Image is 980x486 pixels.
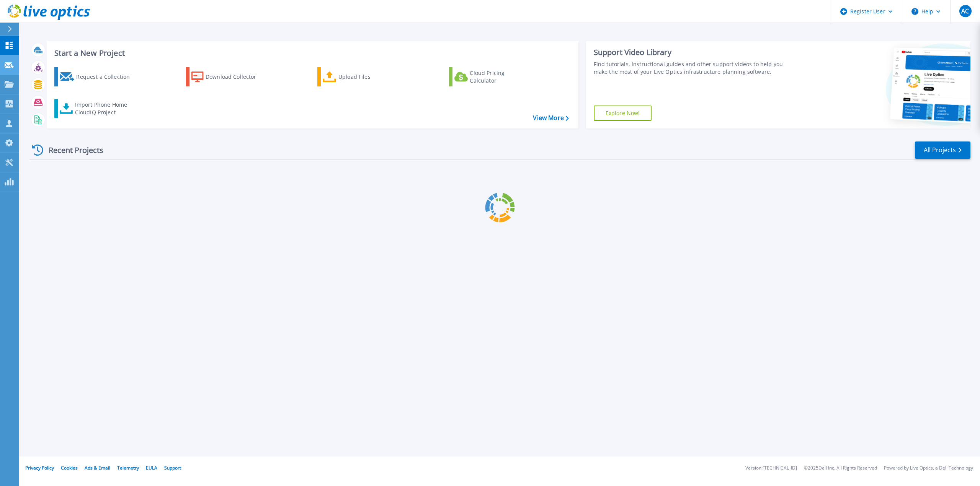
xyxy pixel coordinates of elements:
[164,465,181,471] a: Support
[915,141,970,159] a: All Projects
[594,60,792,76] div: Find tutorials, instructional guides and other support videos to help you make the most of your L...
[594,47,792,57] div: Support Video Library
[804,466,877,471] li: © 2025 Dell Inc. All Rights Reserved
[61,465,78,471] a: Cookies
[54,49,568,57] h3: Start a New Project
[117,465,139,471] a: Telemetry
[594,106,652,121] a: Explore Now!
[745,466,797,471] li: Version: [TECHNICAL_ID]
[317,67,403,86] a: Upload Files
[75,101,135,116] div: Import Phone Home CloudIQ Project
[470,69,531,85] div: Cloud Pricing Calculator
[449,67,534,86] a: Cloud Pricing Calculator
[533,114,568,122] a: View More
[29,141,114,159] div: Recent Projects
[338,69,400,85] div: Upload Files
[186,67,271,86] a: Download Collector
[76,69,137,85] div: Request a Collection
[25,465,54,471] a: Privacy Policy
[206,69,267,85] div: Download Collector
[85,465,110,471] a: Ads & Email
[884,466,973,471] li: Powered by Live Optics, a Dell Technology
[54,67,140,86] a: Request a Collection
[961,8,969,14] span: AC
[146,465,157,471] a: EULA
